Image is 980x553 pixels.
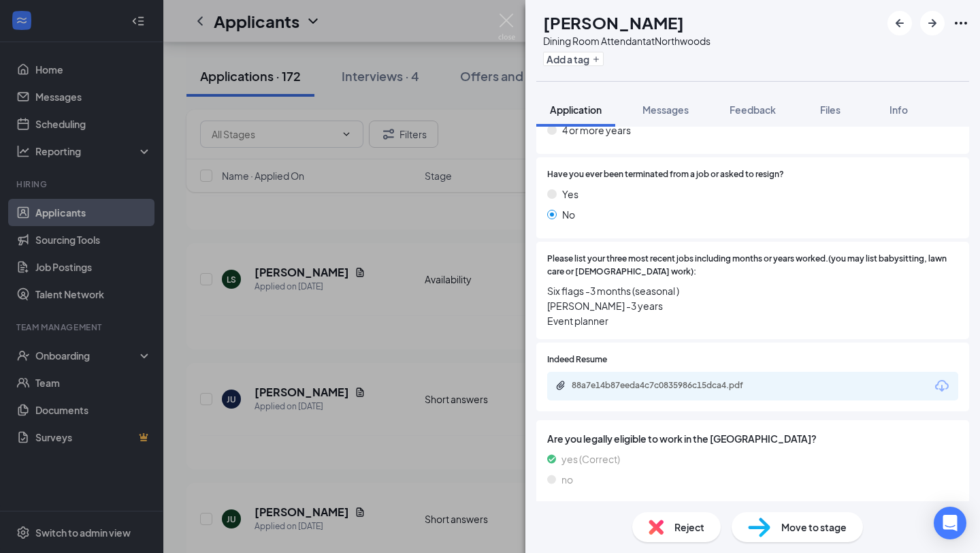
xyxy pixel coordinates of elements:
span: No [562,207,575,222]
h1: [PERSON_NAME] [543,11,684,34]
button: ArrowLeftNew [887,11,912,35]
button: PlusAdd a tag [543,52,604,66]
svg: ArrowLeftNew [892,15,908,31]
span: Files [820,104,840,116]
svg: Paperclip [555,380,566,391]
div: 88a7e14b87eeda4c7c0835986c15dca4.pdf [572,380,762,391]
div: Dining Room Attendant at Northwoods [543,34,710,48]
span: Move to stage [781,520,847,535]
a: Paperclip88a7e14b87eeda4c7c0835986c15dca4.pdf [555,380,776,393]
span: Please list your three most recent jobs including months or years worked.(you may list babysittin... [547,253,958,279]
svg: Ellipses [953,15,969,31]
span: Feedback [730,104,776,116]
span: Reject [674,520,704,535]
svg: Download [934,378,950,394]
button: ArrowRight [920,11,945,35]
span: yes (Correct) [561,452,620,467]
span: 4 or more years [562,123,631,138]
svg: ArrowRight [924,15,941,31]
span: Application [550,104,602,116]
span: Indeed Resume [547,353,607,366]
svg: Plus [592,55,600,63]
span: Yes [562,187,578,202]
span: Info [889,104,908,116]
span: Messages [642,104,689,116]
span: no [561,472,573,487]
span: Are you legally eligible to work in the [GEOGRAPHIC_DATA]? [547,431,958,446]
div: Open Intercom Messenger [934,507,966,539]
span: Six flags -3 months (seasonal ) [PERSON_NAME] -3 years Event planner [547,283,958,328]
span: Have you ever been terminated from a job or asked to resign? [547,168,784,181]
